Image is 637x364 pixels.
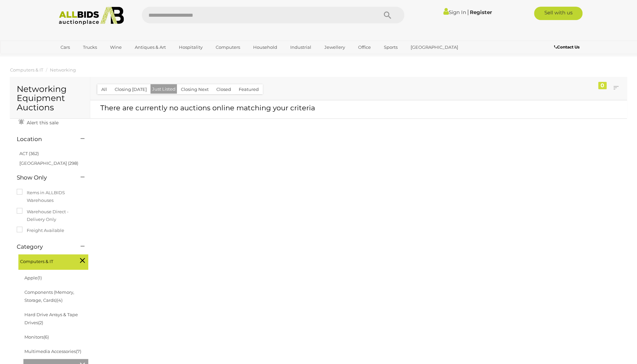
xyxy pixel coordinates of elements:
a: Cars [56,42,74,53]
button: Closing Next [177,84,213,95]
span: Computers & IT [20,256,70,265]
span: Alert this sale [25,120,59,126]
span: There are currently no auctions online matching your criteria [100,104,315,112]
a: Computers [211,42,244,53]
button: Search [371,7,404,23]
h4: Category [17,244,71,250]
span: | [467,8,469,16]
button: All [97,84,111,95]
a: Trucks [79,42,101,53]
div: 0 [598,82,607,89]
a: [GEOGRAPHIC_DATA] [406,42,462,53]
a: Sports [380,42,402,53]
a: Contact Us [554,43,581,51]
a: Industrial [286,42,316,53]
span: (7) [76,349,81,354]
label: Warehouse Direct - Delivery Only [17,208,83,224]
img: Allbids.com.au [55,7,128,25]
a: Networking [50,67,76,73]
a: Apple(1) [24,275,42,280]
h4: Show Only [17,174,71,181]
a: Sign In [443,9,466,15]
button: Closed [212,84,235,95]
a: Office [354,42,375,53]
a: Register [470,9,492,15]
a: [GEOGRAPHIC_DATA] (298) [19,160,78,166]
a: ACT (362) [19,151,39,156]
a: Alert this sale [17,117,60,127]
a: Wine [106,42,126,53]
button: Closing [DATE] [111,84,151,95]
a: Multimedia Accessories(7) [24,349,81,354]
a: Computers & IT [10,67,43,73]
b: Contact Us [554,44,579,49]
h4: Location [17,136,71,142]
span: (1) [37,275,42,280]
span: (6) [43,334,49,340]
a: Components (Memory, Storage, Cards)(4) [24,289,74,302]
a: Sell with us [534,7,582,20]
button: Just Listed [150,84,177,94]
a: Hard Drive Arrays & Tape Drives(2) [24,312,78,325]
span: (4) [57,297,63,303]
label: Freight Available [17,227,64,234]
h1: Networking Equipment Auctions [17,85,83,112]
a: Hospitality [175,42,207,53]
a: Antiques & Art [130,42,170,53]
a: Household [249,42,282,53]
a: Jewellery [320,42,349,53]
button: Featured [235,84,263,95]
a: Monitors(6) [24,334,49,340]
label: Items in ALLBIDS Warehouses [17,189,83,205]
span: (2) [38,320,43,325]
